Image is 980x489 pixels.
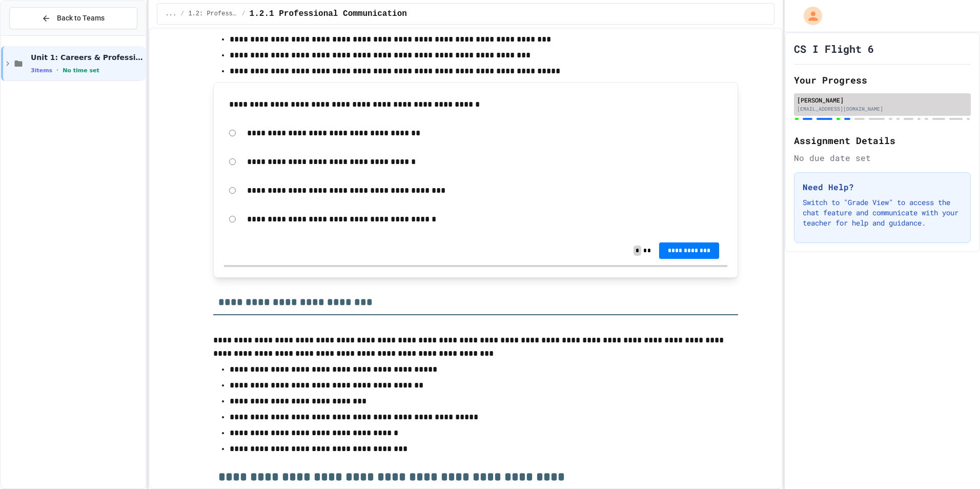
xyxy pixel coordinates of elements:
[31,53,144,62] span: Unit 1: Careers & Professionalism
[794,133,971,148] h2: Assignment Details
[57,13,105,24] span: Back to Teams
[794,73,971,87] h2: Your Progress
[794,152,971,164] div: No due date set
[180,10,184,18] span: /
[794,42,874,56] h1: CS I Flight 6
[188,10,237,18] span: 1.2: Professional Communication
[793,4,825,28] div: My Account
[166,10,177,18] span: ...
[63,67,99,74] span: No time set
[250,8,407,20] span: 1.2.1 Professional Communication
[803,181,962,193] h3: Need Help?
[31,67,52,74] span: 3 items
[797,95,968,105] div: [PERSON_NAME]
[241,10,245,18] span: /
[803,197,962,228] p: Switch to "Grade View" to access the chat feature and communicate with your teacher for help and ...
[56,66,58,74] span: •
[9,7,137,29] button: Back to Teams
[797,105,968,113] div: [EMAIL_ADDRESS][DOMAIN_NAME]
